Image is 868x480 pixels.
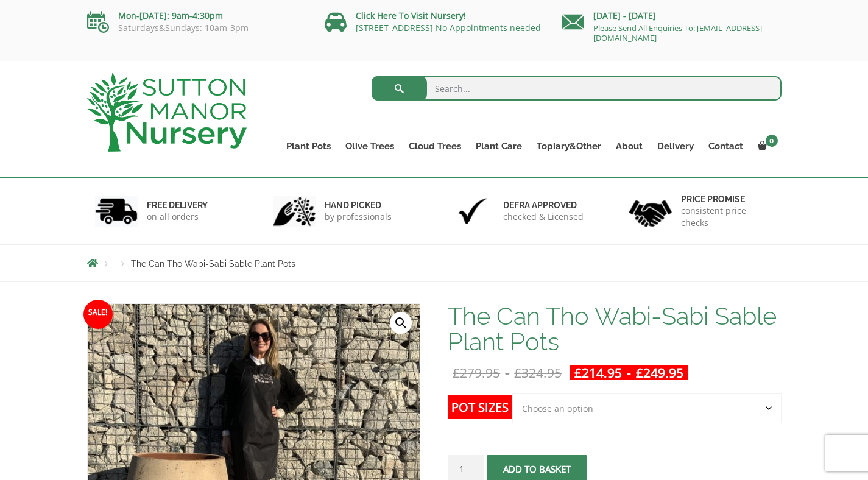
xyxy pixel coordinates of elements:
[338,138,401,155] a: Olive Trees
[87,73,247,152] img: logo
[514,364,521,381] span: £
[95,196,138,227] img: 1.jpg
[562,9,782,23] p: [DATE] - [DATE]
[681,194,774,205] h6: Price promise
[503,200,584,211] h6: Defra approved
[468,138,529,155] a: Plant Care
[448,395,512,419] label: Pot Sizes
[448,303,781,355] h1: The Can Tho Wabi-Sabi Sable Plant Pots
[570,365,688,380] ins: -
[356,10,466,21] a: Click Here To Visit Nursery!
[593,23,762,43] a: Please Send All Enquiries To: [EMAIL_ADDRESS][DOMAIN_NAME]
[629,192,672,230] img: 4.jpg
[147,211,208,223] p: on all orders
[750,138,782,155] a: 0
[503,211,584,223] p: checked & Licensed
[636,364,683,381] bdi: 249.95
[701,138,750,155] a: Contact
[83,300,113,329] span: Sale!
[372,76,782,101] input: Search...
[273,196,316,227] img: 2.jpg
[453,364,500,381] bdi: 279.95
[401,138,468,155] a: Cloud Trees
[87,258,782,268] nav: Breadcrumbs
[147,200,208,211] h6: FREE DELIVERY
[87,9,306,23] p: Mon-[DATE]: 9am-4:30pm
[279,138,338,155] a: Plant Pots
[87,23,306,33] p: Saturdays&Sundays: 10am-3pm
[325,211,392,223] p: by professionals
[131,259,295,269] span: The Can Tho Wabi-Sabi Sable Plant Pots
[390,312,412,334] a: View full-screen image gallery
[650,138,701,155] a: Delivery
[451,196,494,227] img: 3.jpg
[325,200,392,211] h6: hand picked
[356,22,541,34] a: [STREET_ADDRESS] No Appointments needed
[636,364,643,381] span: £
[529,138,609,155] a: Topiary&Other
[766,135,778,147] span: 0
[574,364,622,381] bdi: 214.95
[514,364,562,381] bdi: 324.95
[574,364,582,381] span: £
[448,365,566,380] del: -
[609,138,650,155] a: About
[453,364,460,381] span: £
[681,205,774,229] p: consistent price checks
